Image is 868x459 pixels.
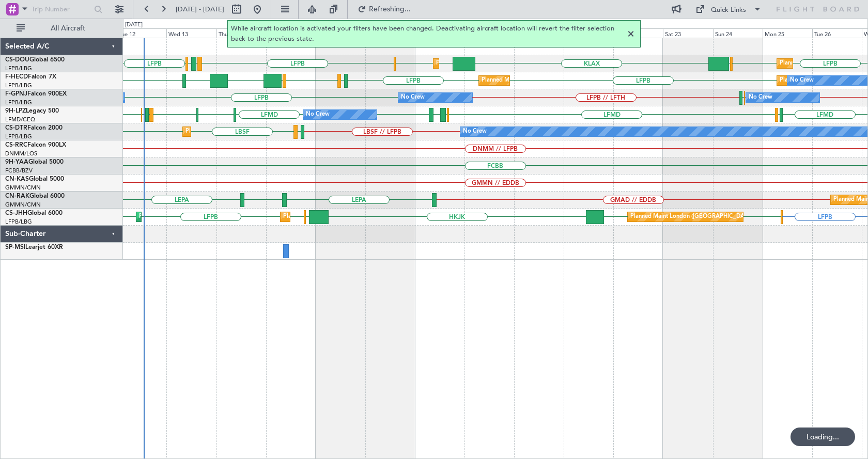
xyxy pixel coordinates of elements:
[690,1,767,18] button: Quick Links
[306,107,330,122] div: No Crew
[5,125,63,131] a: CS-DTRFalcon 2000
[5,193,29,199] span: CN-RAK
[5,91,67,97] a: F-GPNJFalcon 900EX
[5,74,56,80] a: F-HECDFalcon 7X
[5,184,41,192] a: GMMN/CMN
[5,193,65,199] a: CN-RAKGlobal 6000
[368,6,412,13] span: Refreshing...
[401,90,425,105] div: No Crew
[5,82,32,89] a: LFPB/LBG
[5,125,27,131] span: CS-DTR
[5,108,59,114] a: 9H-LPZLegacy 500
[5,218,32,226] a: LFPB/LBG
[283,209,446,225] div: Planned Maint [GEOGRAPHIC_DATA] ([GEOGRAPHIC_DATA])
[482,73,644,88] div: Planned Maint [GEOGRAPHIC_DATA] ([GEOGRAPHIC_DATA])
[5,176,29,182] span: CN-KAS
[791,428,855,446] div: Loading...
[790,73,814,88] div: No Crew
[5,99,32,106] a: LFPB/LBG
[5,210,27,216] span: CS-JHH
[463,124,487,139] div: No Crew
[5,150,37,157] a: DNMM/LOS
[5,57,29,63] span: CS-DOU
[5,201,41,209] a: GMMN/CMN
[32,2,91,17] input: Trip Number
[5,167,33,175] a: FCBB/BZV
[139,209,302,225] div: Planned Maint [GEOGRAPHIC_DATA] ([GEOGRAPHIC_DATA])
[5,159,28,165] span: 9H-YAA
[5,74,28,80] span: F-HECD
[5,176,64,182] a: CN-KASGlobal 5000
[749,90,772,105] div: No Crew
[5,210,63,216] a: CS-JHHGlobal 6000
[5,133,32,140] a: LFPB/LBG
[185,124,238,139] div: Planned Maint Sofia
[5,65,32,72] a: LFPB/LBG
[5,142,27,148] span: CS-RRC
[630,209,754,225] div: Planned Maint London ([GEOGRAPHIC_DATA])
[711,5,746,15] div: Quick Links
[353,1,415,18] button: Refreshing...
[5,159,64,165] a: 9H-YAAGlobal 5000
[5,57,65,63] a: CS-DOUGlobal 6500
[5,91,27,97] span: F-GPNJ
[5,108,26,114] span: 9H-LPZ
[436,56,599,71] div: Planned Maint [GEOGRAPHIC_DATA] ([GEOGRAPHIC_DATA])
[176,5,224,14] span: [DATE] - [DATE]
[231,24,625,44] span: While aircraft location is activated your filters have been changed. Deactivating aircraft locati...
[5,244,63,250] a: SP-MSILearjet 60XR
[5,116,35,123] a: LFMD/CEQ
[5,142,66,148] a: CS-RRCFalcon 900LX
[5,244,25,250] span: SP-MSI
